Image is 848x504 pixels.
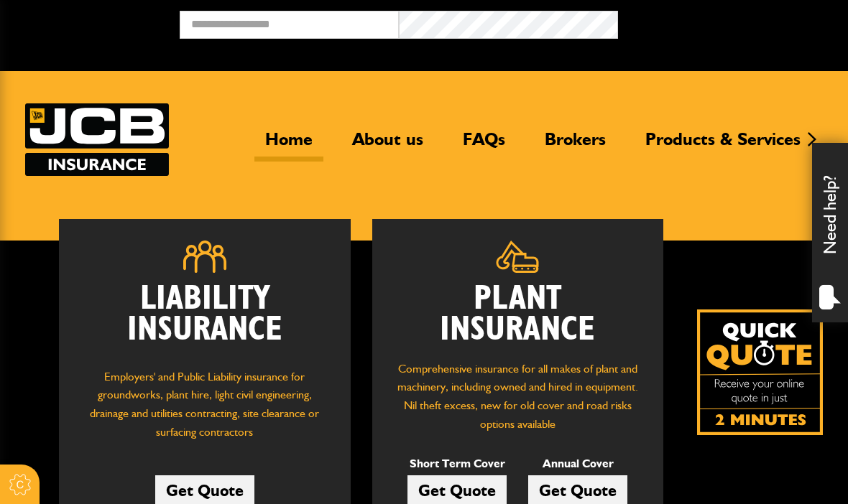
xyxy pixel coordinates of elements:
img: Quick Quote [697,309,823,435]
a: Get your insurance quote isn just 2-minutes [697,309,823,435]
button: Broker Login [618,11,837,33]
p: Short Term Cover [407,454,507,473]
p: Comprehensive insurance for all makes of plant and machinery, including owned and hired in equipm... [394,360,642,433]
a: Products & Services [635,129,811,162]
div: Need help? [812,143,848,322]
p: Annual Cover [528,454,627,473]
a: About us [341,129,434,162]
img: JCB Insurance Services logo [25,103,169,176]
a: FAQs [452,129,516,162]
p: Employers' and Public Liability insurance for groundworks, plant hire, light civil engineering, d... [80,368,329,449]
a: Home [254,129,323,162]
a: Brokers [534,129,617,162]
h2: Plant Insurance [394,284,642,345]
a: JCB Insurance Services [25,103,169,176]
h2: Liability Insurance [80,284,329,353]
